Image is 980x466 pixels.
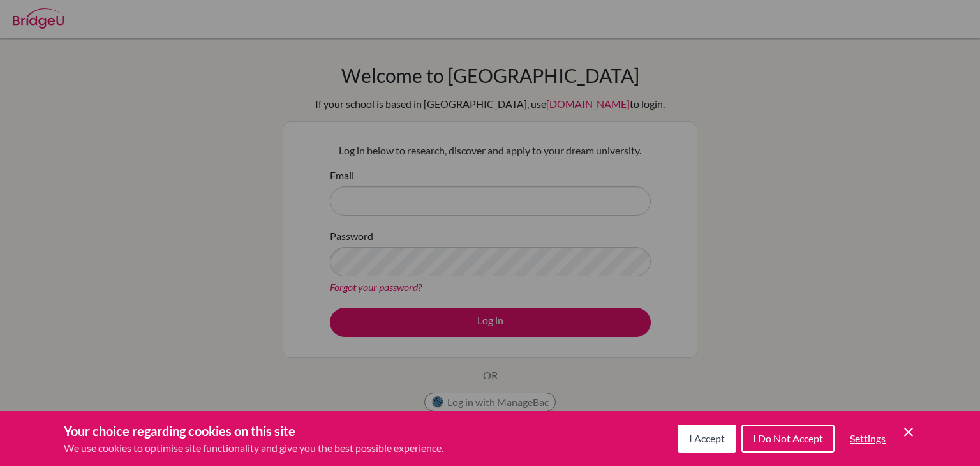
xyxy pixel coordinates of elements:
[64,421,443,440] h3: Your choice regarding cookies on this site
[901,425,916,440] button: Save and close
[64,440,443,456] p: We use cookies to optimise site functionality and give you the best possible experience.
[840,426,896,451] button: Settings
[689,432,725,444] span: I Accept
[678,425,736,453] button: I Accept
[850,432,886,444] span: Settings
[753,432,823,444] span: I Do Not Accept
[741,425,835,453] button: I Do Not Accept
